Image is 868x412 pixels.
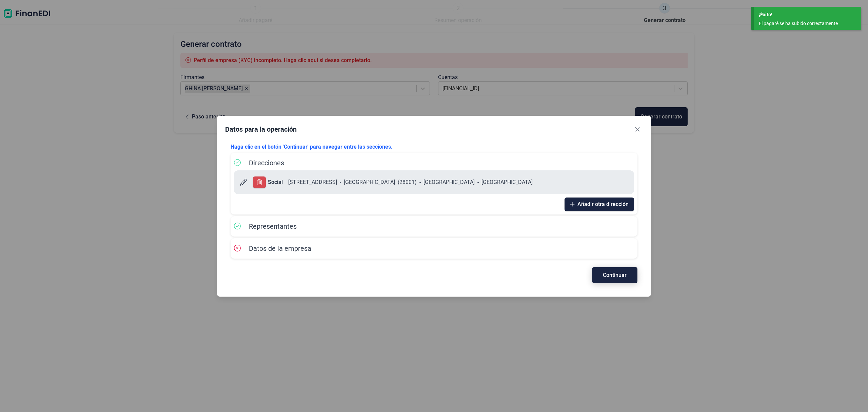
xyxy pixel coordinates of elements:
span: [STREET_ADDRESS] [288,178,337,186]
span: Datos de la empresa [249,244,311,252]
span: - [477,178,479,186]
div: El pagaré se ha subido correctamente [759,20,851,27]
div: ¡Éxito! [759,11,856,18]
p: Haga clic en el botón 'Continuar' para navegar entre las secciones. [231,143,637,151]
div: Datos para la operación [225,125,297,134]
b: Social [268,179,283,185]
span: [GEOGRAPHIC_DATA] [481,178,533,186]
span: [GEOGRAPHIC_DATA] [423,178,475,186]
span: Continuar [603,273,627,278]
span: ( 28001 ) [398,178,417,186]
span: Direcciones [249,159,284,167]
span: - [340,178,341,186]
span: Añadir otra dirección [577,202,629,207]
button: Close [632,124,643,135]
span: - [419,178,421,186]
button: Continuar [592,267,637,283]
button: Añadir otra dirección [565,198,634,211]
span: Representantes [249,222,297,230]
span: [GEOGRAPHIC_DATA] [344,178,395,186]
